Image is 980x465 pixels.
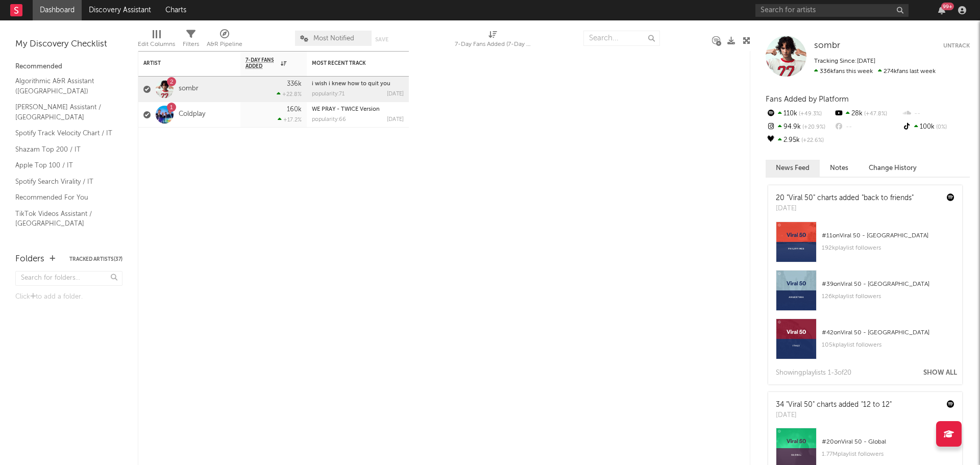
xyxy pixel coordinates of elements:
button: Change History [859,160,927,177]
div: 99 + [941,3,954,10]
button: 99+ [938,6,945,14]
span: Most Notified [313,35,354,42]
input: Search for artists [755,4,909,17]
div: 7-Day Fans Added (7-Day Fans Added) [455,38,531,51]
div: Edit Columns [138,26,175,55]
a: Spotify Track Velocity Chart / IT [15,128,112,139]
div: A&R Pipeline [207,38,242,51]
a: WE PRAY - TWICE Version [312,107,380,112]
div: +17.2 % [278,116,302,123]
div: 34 "Viral 50" charts added [776,400,892,410]
div: # 42 on Viral 50 - [GEOGRAPHIC_DATA] [822,327,954,339]
button: Save [375,37,388,42]
button: News Feed [766,160,820,177]
div: # 20 on Viral 50 - Global [822,436,954,448]
div: +22.8 % [277,91,302,97]
div: 192k playlist followers [822,242,954,254]
div: 20 "Viral 50" charts added [776,193,914,204]
div: Filters [183,38,199,51]
div: My Discovery Checklist [15,38,122,51]
a: Algorithmic A&R Assistant ([GEOGRAPHIC_DATA]) [15,76,112,96]
a: Shazam Top 200 / IT [15,144,112,155]
span: +20.9 % [801,125,825,130]
a: #11onViral 50 - [GEOGRAPHIC_DATA]192kplaylist followers [768,222,962,270]
div: 94.9k [766,120,834,134]
div: Folders [15,253,44,265]
span: +22.6 % [800,138,824,143]
div: 7-Day Fans Added (7-Day Fans Added) [455,26,531,55]
button: Untrack [943,41,970,51]
span: +47.8 % [863,111,887,117]
div: -- [834,120,901,134]
a: Coldplay [179,110,205,119]
div: 126k playlist followers [822,290,954,303]
div: Artist [143,60,220,66]
div: [DATE] [776,204,914,214]
a: #39onViral 50 - [GEOGRAPHIC_DATA]126kplaylist followers [768,270,962,319]
button: Tracked Artists(37) [69,257,122,262]
button: Show All [923,370,957,376]
div: popularity: 66 [312,117,346,123]
span: Tracking Since: [DATE] [814,58,875,64]
a: "back to friends" [862,194,914,202]
div: A&R Pipeline [207,26,242,55]
input: Search... [583,31,660,46]
span: sombr [814,41,840,50]
div: Click to add a folder. [15,291,122,303]
div: Showing playlist s 1- 3 of 20 [776,367,851,379]
div: 28k [834,107,901,120]
button: Notes [820,160,859,177]
div: [DATE] [387,117,404,123]
a: sombr [814,41,840,51]
div: WE PRAY - TWICE Version [312,107,404,112]
div: # 11 on Viral 50 - [GEOGRAPHIC_DATA] [822,230,954,242]
a: i wish i knew how to quit you [312,81,390,87]
span: 7-Day Fans Added [246,57,278,69]
div: i wish i knew how to quit you [312,81,404,87]
div: Most Recent Track [312,60,388,66]
div: 1.77M playlist followers [822,448,954,460]
div: popularity: 71 [312,91,345,97]
a: TikTok Sounds Assistant / [GEOGRAPHIC_DATA] [15,234,112,255]
div: Filters [183,26,199,55]
div: Edit Columns [138,38,175,51]
input: Search for folders... [15,271,122,286]
div: 2.95k [766,134,834,147]
div: Recommended [15,61,122,73]
div: [DATE] [387,91,404,97]
span: 274k fans last week [814,68,936,75]
div: 336k [287,81,302,87]
span: 0 % [935,125,947,130]
a: Spotify Search Virality / IT [15,176,112,187]
div: 100k [902,120,970,134]
span: +49.3 % [797,111,822,117]
a: sombr [179,85,199,93]
a: #42onViral 50 - [GEOGRAPHIC_DATA]105kplaylist followers [768,319,962,367]
div: 160k [287,106,302,113]
div: -- [902,107,970,120]
a: [PERSON_NAME] Assistant / [GEOGRAPHIC_DATA] [15,102,112,123]
a: Recommended For You [15,192,112,203]
div: 105k playlist followers [822,339,954,351]
span: Fans Added by Platform [766,95,849,103]
span: 336k fans this week [814,68,873,75]
div: # 39 on Viral 50 - [GEOGRAPHIC_DATA] [822,278,954,290]
div: 110k [766,107,834,120]
div: [DATE] [776,410,892,421]
a: Apple Top 100 / IT [15,160,112,171]
a: TikTok Videos Assistant / [GEOGRAPHIC_DATA] [15,208,112,229]
a: "12 to 12" [861,401,892,408]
